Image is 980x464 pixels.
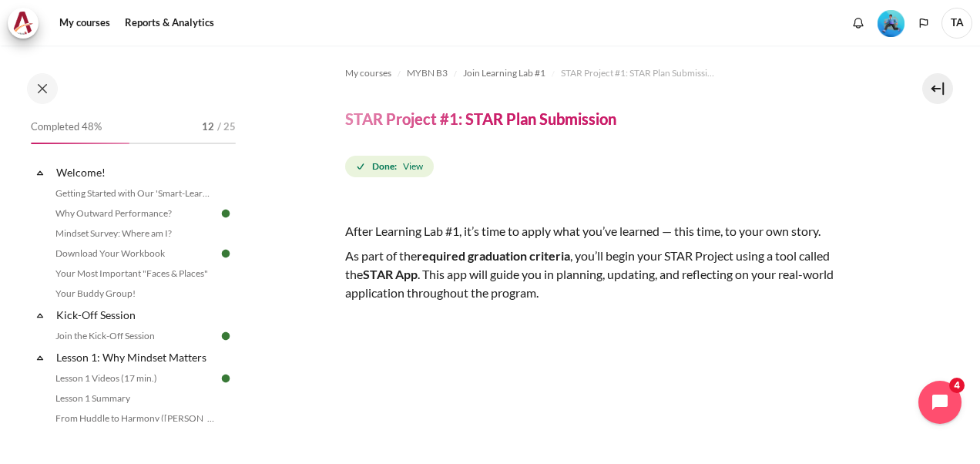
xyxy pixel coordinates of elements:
[219,207,233,220] img: Done
[463,66,545,80] span: Join Learning Lab #1
[403,160,423,173] span: View
[217,119,236,135] span: / 25
[54,347,219,368] a: Lesson 1: Why Mindset Matters
[219,247,233,261] img: Done
[51,327,219,345] a: Join the Kick-Off Session
[32,165,48,180] span: Collapse
[51,264,219,283] a: Your Most Important "Faces & Places"
[363,267,418,281] strong: STAR App
[51,409,219,428] a: From Huddle to Harmony ([PERSON_NAME]'s Story)
[219,372,233,385] img: Done
[51,184,219,203] a: Getting Started with Our 'Smart-Learning' Platform
[407,64,448,82] a: MYBN B3
[51,244,219,263] a: Download Your Workbook
[561,66,715,80] span: STAR Project #1: STAR Plan Submission
[54,304,219,325] a: Kick-Off Session
[51,369,219,388] a: Lesson 1 Videos (17 min.)
[31,143,129,144] div: 48%
[51,389,219,408] a: Lesson 1 Summary
[54,162,219,183] a: Welcome!
[345,61,871,86] nav: Navigation bar
[345,222,871,240] p: After Learning Lab #1, it’s time to apply what you’ve learned — this time, to your own story.
[941,8,972,39] span: TA
[345,66,391,80] span: My courses
[878,8,904,37] div: Level #3
[847,12,870,35] div: Show notification window with no new notifications
[871,8,911,37] a: Level #3
[202,119,214,135] span: 12
[54,8,116,39] a: My courses
[32,308,48,323] span: Collapse
[51,224,219,243] a: Mindset Survey: Where am I?
[345,64,391,82] a: My courses
[219,329,233,343] img: Done
[407,66,448,80] span: MYBN B3
[417,248,570,263] strong: required graduation criteria
[31,119,102,135] span: Completed 48%
[8,8,46,39] a: Architeck Architeck
[912,12,935,35] button: Languages
[941,8,972,39] a: User menu
[32,350,48,365] span: Collapse
[12,12,34,35] img: Architeck
[463,64,545,82] a: Join Learning Lab #1
[119,8,220,39] a: Reports & Analytics
[345,247,871,302] p: As part of the , you’ll begin your STAR Project using a tool called the . This app will guide you...
[51,284,219,303] a: Your Buddy Group!
[561,64,715,82] a: STAR Project #1: STAR Plan Submission
[345,109,616,129] h4: STAR Project #1: STAR Plan Submission
[878,10,904,37] img: Level #3
[372,160,397,173] strong: Done:
[51,204,219,223] a: Why Outward Performance?
[345,153,437,180] div: Completion requirements for STAR Project #1: STAR Plan Submission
